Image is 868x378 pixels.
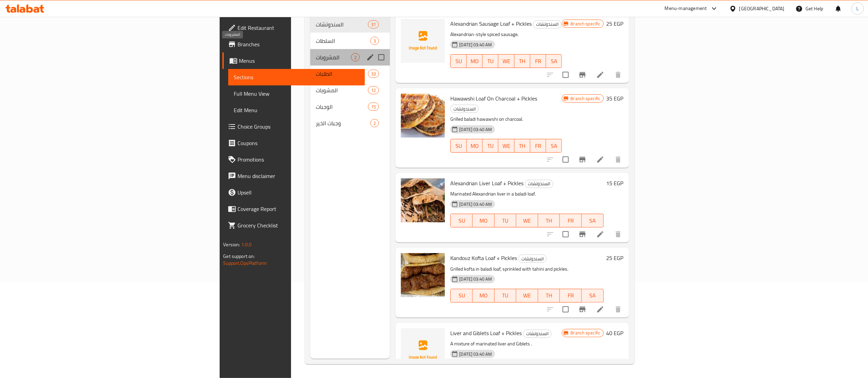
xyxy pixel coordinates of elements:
button: WE [498,54,514,68]
a: Branches [222,36,364,52]
div: Menu-management [665,4,707,13]
span: Alexandrian Liver Loaf + Pickles [450,178,523,188]
span: Menu disclaimer [238,172,359,180]
span: 3 [371,38,379,44]
span: FR [563,291,579,300]
div: [GEOGRAPHIC_DATA] [739,5,785,12]
button: SA [582,214,604,227]
a: Edit menu item [596,230,604,238]
p: Grilled baladi hawawshi on charcoal. [450,115,562,123]
span: الوجبات [316,103,368,111]
a: Edit menu item [596,155,604,164]
a: Choice Groups [222,118,364,135]
span: L [856,5,859,12]
span: 12 [368,87,379,94]
span: [DATE] 03:40 AM [456,42,495,48]
div: items [368,86,379,94]
span: [DATE] 03:40 AM [456,201,495,208]
div: الطلبات33 [310,66,390,82]
nav: Menu sections [310,13,390,134]
span: TU [485,56,496,66]
span: WE [501,56,511,66]
button: edit [365,52,375,62]
button: TU [483,54,498,68]
span: MO [470,56,480,66]
span: SA [585,291,601,300]
button: MO [473,289,495,303]
button: FR [560,289,582,303]
span: السلطات [316,37,370,45]
button: WE [516,214,538,227]
button: SU [450,54,466,68]
span: TH [541,291,557,300]
button: WE [516,289,538,303]
span: 2 [371,120,379,127]
span: المشويات [316,86,368,94]
span: السندوتشات [519,255,546,263]
span: SA [549,56,559,66]
a: Edit menu item [596,305,604,314]
div: السندوتشات31 [310,16,390,33]
button: SA [546,54,562,68]
span: TH [541,216,557,226]
span: Version: [223,240,240,249]
span: FR [533,56,543,66]
div: السندوتشات [525,180,553,188]
span: السندوتشات [523,330,551,338]
span: Edit Menu [234,106,359,114]
button: FR [530,54,546,68]
span: WE [519,291,535,300]
a: Edit menu item [596,71,604,79]
img: Liver and Giblets Loaf + Pickles [401,328,445,372]
span: Liver and Giblets Loaf + Pickles [450,328,522,338]
p: Grilled kofta in baladi loaf, sprinkled with tahini and pickles. [450,265,603,273]
div: السندوتشات [523,330,552,338]
button: TU [483,139,498,153]
span: TU [485,141,496,151]
span: Grocery Checklist [238,221,359,229]
button: TU [495,214,517,227]
span: TU [497,216,514,226]
button: SA [546,139,562,153]
span: TU [497,291,514,300]
span: SA [585,216,601,226]
span: السندوتشات [451,105,478,113]
span: Select to update [558,152,573,167]
h6: 40 EGP [606,328,624,338]
div: وجبات الخير2 [310,115,390,131]
span: Get support on: [223,252,255,261]
span: [DATE] 03:40 AM [456,276,495,282]
a: Edit Restaurant [222,20,364,36]
span: Choice Groups [238,122,359,131]
button: TU [495,289,517,303]
button: Branch-specific-item [574,67,591,83]
button: FR [560,214,582,227]
p: Alexandrian-style spiced sausage. [450,30,562,39]
button: delete [610,151,626,168]
button: MO [467,54,483,68]
img: Alexandrian Liver Loaf + Pickles [401,178,445,222]
span: Select to update [558,227,573,241]
img: Hawawshi Loaf On Charcoal + Pickles [401,94,445,138]
button: delete [610,67,626,83]
h6: 35 EGP [606,94,624,103]
span: FR [563,216,579,226]
span: Hawawshi Loaf On Charcoal + Pickles [450,93,537,104]
span: السندوتشات [533,20,561,28]
div: وجبات الخير [316,119,370,127]
div: المشويات12 [310,82,390,98]
button: TH [514,139,530,153]
span: Menus [239,57,359,65]
div: السلطات3 [310,33,390,49]
button: MO [473,214,495,227]
img: Alexandrian Sausage Loaf + Pickles [401,19,445,63]
span: السندوتشات [316,20,368,28]
span: Branch specific [568,330,603,336]
span: Alexandrian Sausage Loaf + Pickles [450,19,532,29]
a: Menu disclaimer [222,168,364,184]
span: SU [453,216,470,226]
button: SU [450,214,473,227]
